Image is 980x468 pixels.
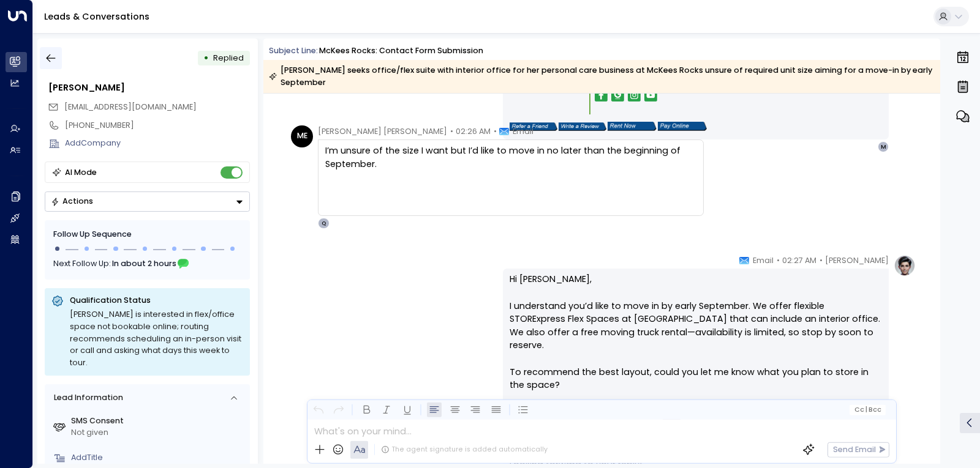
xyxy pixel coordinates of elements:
button: Cc|Bcc [850,404,886,415]
span: | [865,406,867,414]
div: ME [291,125,313,147]
span: Email [513,125,533,138]
a: Leads & Conversations [44,10,149,23]
span: Email [753,254,774,267]
img: storexpress_refer.png [510,122,557,131]
img: storexpress_google.png [611,89,624,102]
span: [PERSON_NAME] [PERSON_NAME] [318,125,447,138]
img: storexpress_write.png [559,122,606,131]
p: Qualification Status [70,295,243,306]
span: [EMAIL_ADDRESS][DOMAIN_NAME] [64,102,197,112]
span: 02:26 AM [456,125,491,138]
div: [PHONE_NUMBER] [65,120,250,132]
img: storexpres_fb.png [595,89,608,102]
div: AI Mode [65,166,97,179]
div: [PERSON_NAME] seeks office/flex suite with interior office for her personal care business at McKe... [269,64,933,89]
div: [PERSON_NAME] is interested in flex/office space not bookable online; routing recommends scheduli... [70,308,243,369]
div: Button group with a nested menu [45,191,250,212]
span: Subject Line: [269,45,318,56]
span: [PERSON_NAME] [825,254,889,267]
span: Replied [213,53,244,63]
img: storexpress_yt.png [644,89,657,102]
img: storexpress_pay.png [658,122,707,131]
button: Redo [331,403,347,418]
div: McKees Rocks: Contact Form Submission [319,45,483,57]
button: Actions [45,191,250,212]
div: The agent signature is added automatically [381,445,548,455]
span: 02:27 AM [782,254,816,267]
span: Cc Bcc [854,406,881,414]
div: • [203,48,209,68]
span: • [450,125,453,138]
div: Follow Up Sequence [54,229,241,241]
img: storexpress_insta.png [628,89,641,102]
span: • [494,125,497,138]
div: [PERSON_NAME] [48,81,250,95]
span: • [820,254,823,267]
button: Undo [311,403,326,418]
label: SMS Consent [71,415,246,427]
span: • [777,254,780,267]
div: Q [318,218,329,229]
span: In about 2 hours [113,257,177,270]
div: AddTitle [71,452,246,464]
div: Next Follow Up: [54,257,241,270]
div: Lead Information [50,392,123,404]
img: storexpress_rent.png [608,122,657,131]
div: I’m unsure of the size I want but I’d like to move in no later than the beginning of September. [325,144,696,210]
div: AddCompany [65,138,250,149]
div: Not given [71,427,246,439]
div: Actions [51,196,93,206]
span: reachmarieelizabeth@outlook.com [64,102,197,113]
img: profile-logo.png [894,254,916,277]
